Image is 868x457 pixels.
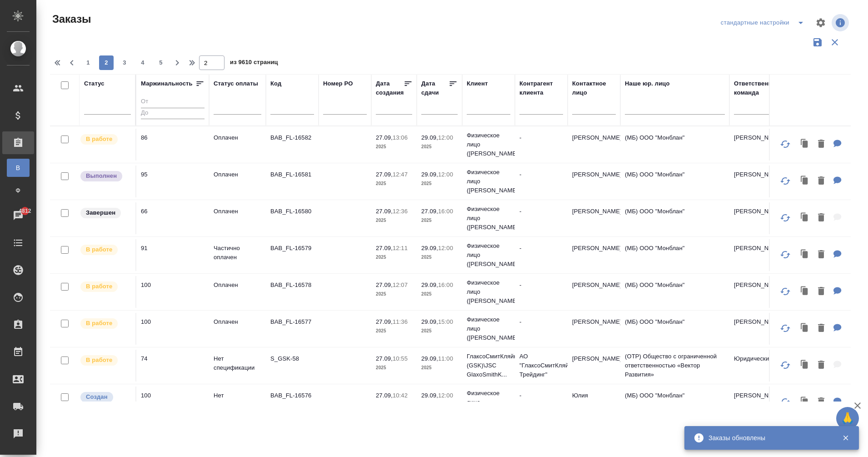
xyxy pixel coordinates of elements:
p: 29.09, [421,245,438,251]
div: Наше юр. лицо [625,79,670,88]
td: Нет спецификации [209,387,266,418]
td: 66 [136,202,209,234]
td: [PERSON_NAME] [729,276,782,308]
p: - [519,207,563,216]
span: В [11,163,25,172]
p: В работе [86,245,112,254]
p: 2025 [421,400,458,409]
td: Юлия [568,387,620,418]
p: 2025 [376,363,412,372]
p: 2025 [376,290,412,299]
p: ГлаксоСмитКляйн (GSK)\JSC GlaxoSmithK... [467,352,510,379]
p: - [519,391,563,400]
td: [PERSON_NAME] [568,202,620,234]
div: Статус [84,79,105,88]
div: Статус оплаты [214,79,258,88]
p: BAB_FL-16580 [270,207,314,216]
button: Клонировать [796,246,813,264]
p: S_GSK-58 [270,354,314,363]
button: Удалить [813,209,829,227]
p: 27.09, [376,208,393,215]
p: 29.09, [421,318,438,325]
p: BAB_FL-16578 [270,281,314,290]
p: - [519,133,563,142]
td: Оплачен [209,166,266,197]
td: Оплачен [209,276,266,308]
div: Номер PO [323,79,353,88]
p: 10:55 [393,355,408,362]
button: Клонировать [796,172,813,191]
p: Физическое лицо ([PERSON_NAME]) [467,278,510,306]
a: Ф [7,181,30,200]
p: 12:11 [393,245,408,251]
button: Обновить [774,354,796,376]
td: [PERSON_NAME] [568,239,620,271]
button: Удалить [813,172,829,191]
div: Выставляет ПМ после принятия заказа от КМа [80,133,131,146]
button: 5 [154,55,168,70]
p: 29.09, [421,171,438,178]
td: (МБ) ООО "Монблан" [620,239,729,271]
p: В работе [86,135,112,144]
p: 15:00 [438,318,453,325]
button: 4 [135,55,150,70]
td: [PERSON_NAME] [729,129,782,161]
span: 4 [135,58,150,67]
p: Физическое лицо ([PERSON_NAME]) [467,131,510,158]
td: [PERSON_NAME] [729,239,782,271]
div: Ответственная команда [734,79,779,97]
td: [PERSON_NAME] [568,276,620,308]
td: Оплачен [209,202,266,234]
div: Контактное лицо [572,79,616,97]
td: 95 [136,166,209,197]
div: Выставляет ПМ после принятия заказа от КМа [80,244,131,256]
button: Сохранить фильтры [809,34,826,51]
p: - [519,281,563,290]
button: Удалить [813,135,829,154]
p: Физическое лицо ([PERSON_NAME]) [467,168,510,195]
button: Обновить [774,170,796,192]
button: Обновить [774,317,796,339]
p: Завершен [86,208,115,217]
span: Ф [11,186,25,195]
div: Клиент [467,79,488,88]
span: Настроить таблицу [810,12,832,34]
p: 2025 [376,179,412,188]
p: Физическое лицо ([PERSON_NAME]) [467,389,510,416]
td: [PERSON_NAME] [568,166,620,197]
button: Удалить [813,282,829,301]
div: Выставляет ПМ после принятия заказа от КМа [80,317,131,330]
button: Обновить [774,133,796,155]
p: 2025 [421,363,458,372]
p: 29.09, [421,355,438,362]
div: Маржинальность [141,79,193,88]
p: 2025 [376,400,412,409]
td: 100 [136,387,209,418]
td: Оплачен [209,313,266,345]
td: Оплачен [209,129,266,161]
td: 100 [136,276,209,308]
p: В работе [86,356,112,365]
td: (МБ) ООО "Монблан" [620,276,729,308]
p: 12:00 [438,134,453,141]
p: 12:07 [393,281,408,288]
td: (МБ) ООО "Монблан" [620,313,729,345]
div: split button [718,15,810,30]
p: 29.09, [421,281,438,288]
div: Выставляет ПМ после принятия заказа от КМа [80,281,131,293]
button: 🙏 [836,407,859,430]
button: Клонировать [796,393,813,412]
button: Обновить [774,207,796,229]
p: BAB_FL-16576 [270,391,314,400]
td: [PERSON_NAME] [568,350,620,382]
td: (МБ) ООО "Монблан" [620,202,729,234]
p: 11:36 [393,318,408,325]
p: BAB_FL-16582 [270,133,314,142]
p: - [519,244,563,253]
p: 2025 [421,290,458,299]
button: Клонировать [796,135,813,154]
div: Дата создания [376,79,404,97]
p: 2025 [421,326,458,336]
td: [PERSON_NAME] [729,387,782,418]
span: 5 [154,58,168,67]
